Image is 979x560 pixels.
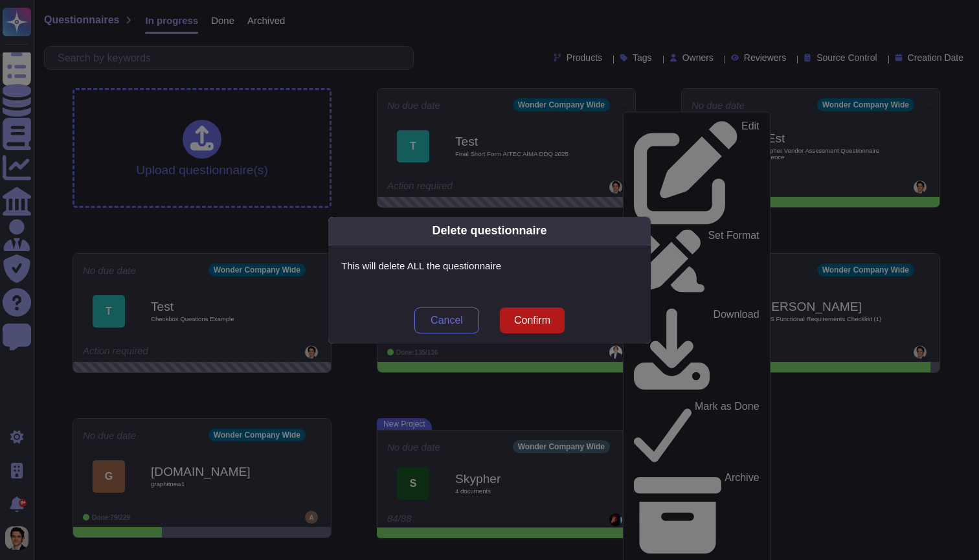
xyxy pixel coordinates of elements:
p: This will delete ALL the questionnaire [341,258,638,274]
span: Confirm [514,315,550,326]
button: Confirm [500,308,565,333]
div: Delete questionnaire [432,222,546,240]
button: Cancel [414,308,479,333]
span: Cancel [431,315,463,326]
